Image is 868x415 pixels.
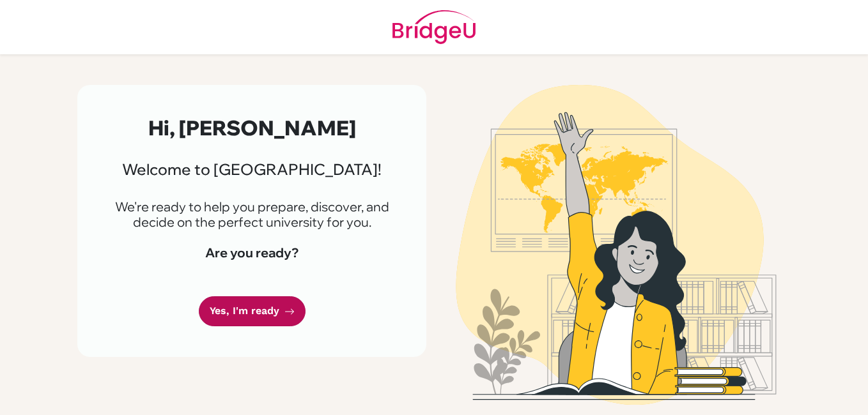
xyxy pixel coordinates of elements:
[108,199,396,230] p: We're ready to help you prepare, discover, and decide on the perfect university for you.
[108,160,396,179] h3: Welcome to [GEOGRAPHIC_DATA]!
[108,245,396,260] h4: Are you ready?
[108,116,396,140] h2: Hi, [PERSON_NAME]
[199,296,306,326] a: Yes, I'm ready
